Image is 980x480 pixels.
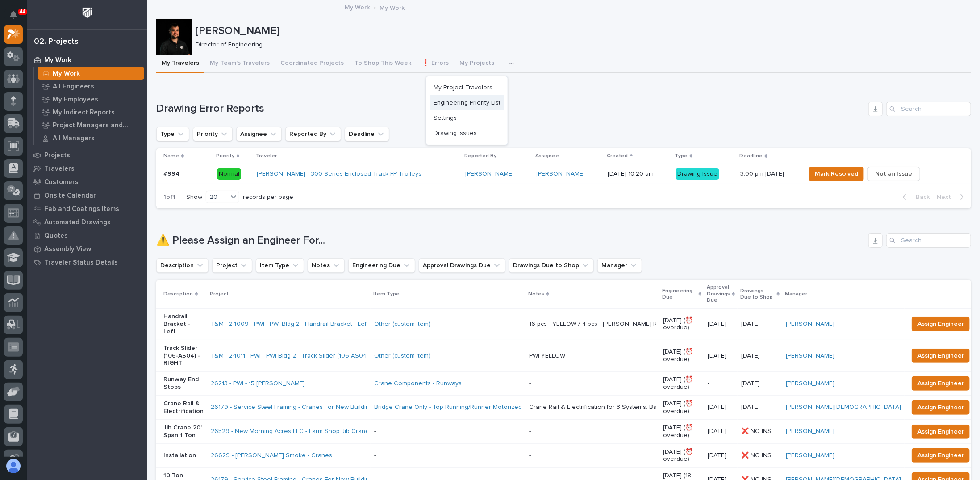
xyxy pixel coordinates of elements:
p: Project Managers and Engineers [53,122,141,130]
p: My Employees [53,96,98,104]
a: [PERSON_NAME] - 300 Series Enclosed Track FP Trolleys [257,170,421,178]
span: Next [937,193,956,201]
a: T&M - 24009 - PWI - PWI Bldg 2 - Handrail Bracket - Left [211,320,368,328]
p: Handrail Bracket - Left [163,313,204,335]
tr: #994#994 Normal[PERSON_NAME] - 300 Series Enclosed Track FP Trolleys [PERSON_NAME] [PERSON_NAME] ... [156,164,971,184]
p: records per page [243,194,293,201]
p: Projects [44,152,70,160]
button: Reported By [285,127,341,141]
span: Engineering Priority List [434,99,500,107]
p: Priority [216,151,234,161]
a: My Indirect Reports [34,106,147,118]
p: ❌ NO INSTALL DATE! [741,426,780,435]
p: My Work [53,70,80,78]
a: Other (custom item) [374,320,430,328]
h1: Drawing Error Reports [156,102,865,115]
p: - [374,428,522,435]
p: Traveler [256,151,277,161]
button: ❗ Errors [417,55,454,73]
input: Search [886,102,971,116]
button: Type [156,127,189,141]
a: Traveler Status Details [27,256,147,269]
button: users-avatar [4,457,23,476]
button: Back [896,193,933,201]
a: [PERSON_NAME] [786,428,834,435]
p: Notes [528,289,544,299]
div: - [529,452,531,459]
button: Drawings Due to Shop [509,258,594,273]
p: Jib Crane 20' Span 1 Ton [163,424,204,439]
p: Assignee [536,151,559,161]
p: My Work [380,2,405,12]
span: Assign Engineer [917,319,964,329]
a: Projects [27,148,147,162]
p: [DATE] (⏰ overdue) [663,448,701,463]
div: 02. Projects [34,37,79,47]
a: 26629 - [PERSON_NAME] Smoke - Cranes [211,452,332,459]
p: Manager [785,289,807,299]
a: My Work [27,53,147,67]
p: Installation [163,452,204,459]
a: Bridge Crane Only - Top Running/Runner Motorized [374,404,522,411]
div: - [529,380,531,387]
button: Priority [193,127,233,141]
button: Coordinated Projects [275,55,349,73]
span: Mark Resolved [815,168,858,179]
p: Description [163,289,193,299]
p: Deadline [739,151,763,161]
p: [DATE] [708,320,734,328]
span: My Project Travelers [434,84,492,92]
p: [PERSON_NAME] [196,25,967,38]
p: Onsite Calendar [44,192,96,200]
p: Approval Drawings Due [707,282,730,305]
p: Crane Rail & Electrification [163,400,204,415]
button: My Travelers [156,55,204,73]
button: Assign Engineer [912,349,970,363]
div: 20 [206,193,228,202]
button: Mark Resolved [809,167,864,181]
div: Normal [217,168,241,180]
p: [DATE] [741,402,762,411]
a: My Work [345,2,370,12]
a: Project Managers and Engineers [34,119,147,131]
p: [DATE] (⏰ overdue) [663,348,701,363]
span: Not an Issue [875,168,913,179]
p: - [708,380,734,387]
p: My Indirect Reports [53,109,115,117]
p: Automated Drawings [44,219,111,227]
p: Item Type [373,289,400,299]
div: 16 pcs - YELLOW / 4 pcs - [PERSON_NAME] RED [529,320,656,328]
p: [DATE] [708,404,734,411]
p: [DATE] 10:20 am [608,170,668,178]
span: Assign Engineer [917,426,964,437]
p: [DATE] (⏰ overdue) [663,400,701,415]
a: [PERSON_NAME][DEMOGRAPHIC_DATA] [786,404,901,411]
button: Project [212,258,252,273]
button: Assign Engineer [912,448,970,463]
p: 44 [20,8,25,15]
a: [PERSON_NAME] [786,352,834,360]
p: Drawings Due to Shop [740,286,775,303]
button: Assign Engineer [912,425,970,439]
div: - [529,428,531,435]
a: Customers [27,175,147,189]
p: Show [186,194,202,201]
div: PWI YELLOW [529,352,565,360]
span: Back [910,193,930,201]
button: Assign Engineer [912,317,970,331]
a: Automated Drawings [27,215,147,229]
h1: ⚠️ Please Assign an Engineer For... [156,234,865,247]
p: Runway End Stops [163,376,204,391]
img: Workspace Logo [79,4,96,21]
p: Engineering Due [662,286,696,303]
p: My Work [44,56,71,64]
p: #994 [163,168,181,178]
button: Deadline [345,127,389,141]
a: My Employees [34,93,147,105]
p: [DATE] (⏰ overdue) [663,317,701,332]
a: All Engineers [34,80,147,93]
a: All Managers [34,132,147,144]
a: [PERSON_NAME] [537,170,585,178]
span: Assign Engineer [917,350,964,361]
div: Drawing Issue [676,168,719,180]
